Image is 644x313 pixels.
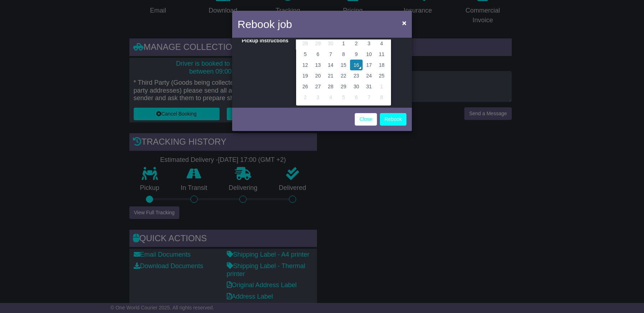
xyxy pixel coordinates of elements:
[350,38,363,49] td: 2
[232,38,292,44] label: Pickup instructions
[363,70,375,81] td: 24
[363,38,375,49] td: 3
[238,16,292,32] h4: Rebook job
[299,70,312,81] td: 19
[299,92,312,103] td: 2
[350,70,363,81] td: 23
[337,70,350,81] td: 22
[337,92,350,103] td: 5
[402,19,406,27] span: ×
[312,92,325,103] td: 3
[299,60,312,70] td: 12
[350,49,363,60] td: 9
[324,92,337,103] td: 4
[324,49,337,60] td: 7
[380,113,406,126] button: Rebook
[337,81,350,92] td: 29
[324,38,337,49] td: 30
[375,70,388,81] td: 25
[375,92,388,103] td: 8
[399,15,410,30] button: Close
[375,60,388,70] td: 18
[375,38,388,49] td: 4
[312,38,325,49] td: 29
[324,70,337,81] td: 21
[312,81,325,92] td: 27
[363,81,375,92] td: 31
[350,92,363,103] td: 6
[337,38,350,49] td: 1
[312,60,325,70] td: 13
[337,49,350,60] td: 8
[355,113,377,126] a: Close
[312,49,325,60] td: 6
[312,70,325,81] td: 20
[299,49,312,60] td: 5
[363,92,375,103] td: 7
[350,81,363,92] td: 30
[363,60,375,70] td: 17
[299,38,312,49] td: 28
[324,60,337,70] td: 14
[324,81,337,92] td: 28
[375,49,388,60] td: 11
[363,49,375,60] td: 10
[299,81,312,92] td: 26
[350,60,363,70] td: 16
[337,60,350,70] td: 15
[375,81,388,92] td: 1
